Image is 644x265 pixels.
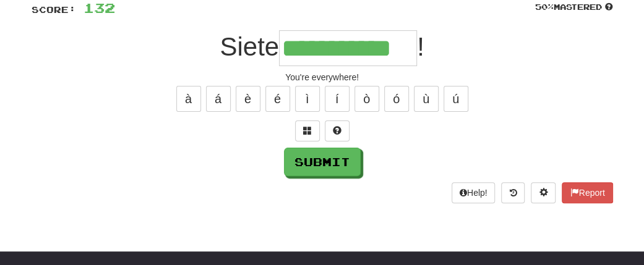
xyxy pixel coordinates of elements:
[284,148,361,176] button: Submit
[206,86,231,112] button: á
[265,86,290,112] button: é
[417,32,424,61] span: !
[354,86,379,112] button: ò
[501,182,525,203] button: Round history (alt+y)
[384,86,409,112] button: ó
[325,86,350,112] button: í
[414,86,439,112] button: ù
[220,32,279,61] span: Siete
[444,86,468,112] button: ú
[535,2,613,13] div: Mastered
[295,120,320,141] button: Switch sentence to multiple choice alt+p
[562,182,612,203] button: Report
[325,120,350,141] button: Single letter hint - you only get 1 per sentence and score half the points! alt+h
[32,4,76,15] span: Score:
[535,2,554,12] span: 50 %
[295,86,320,112] button: ì
[32,71,613,83] div: You're everywhere!
[452,182,496,203] button: Help!
[236,86,260,112] button: è
[176,86,201,112] button: à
